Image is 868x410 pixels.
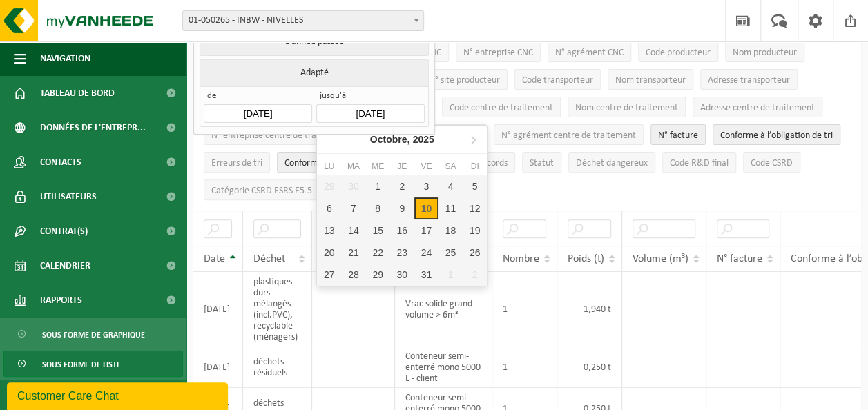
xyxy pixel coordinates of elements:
[670,158,729,168] span: Code R&D final
[390,159,414,173] div: Je
[492,346,557,388] td: 1
[650,124,706,145] button: N° factureN° facture: Activate to sort
[3,321,183,347] a: Sous forme de graphique
[633,253,688,264] span: Volume (m³)
[40,110,146,145] span: Données de l'entrepr...
[414,197,438,219] div: 10
[438,264,463,286] div: 1
[503,253,539,264] span: Nombre
[193,272,243,346] td: [DATE]
[568,253,604,264] span: Poids (t)
[522,75,593,86] span: Code transporteur
[253,253,285,264] span: Déchet
[575,103,678,113] span: Nom centre de traitement
[662,152,736,173] button: Code R&D finalCode R&amp;D final: Activate to sort
[717,253,762,264] span: N° facture
[40,41,90,76] span: Navigation
[414,159,438,173] div: Ve
[365,128,440,150] div: Octobre,
[658,130,698,141] span: N° facture
[429,75,500,86] span: N° site producteur
[743,152,800,173] button: Code CSRDCode CSRD: Activate to sort
[456,41,541,62] button: N° entreprise CNCN° entreprise CNC: Activate to sort
[522,152,561,173] button: StatutStatut: Activate to sort
[708,75,790,86] span: Adresse transporteur
[390,242,414,264] div: 23
[277,152,378,173] button: Conforme aux accords : Activate to sort
[341,242,365,264] div: 21
[557,346,622,388] td: 0,250 t
[720,130,833,141] span: Conforme à l’obligation de tri
[442,97,561,117] button: Code centre de traitementCode centre de traitement: Activate to sort
[438,175,463,197] div: 4
[317,197,341,219] div: 6
[463,197,487,219] div: 12
[182,10,424,31] span: 01-050265 - INBW - NIVELLES
[576,158,648,168] span: Déchet dangereux
[183,11,423,30] span: 01-050265 - INBW - NIVELLES
[40,248,90,283] span: Calendrier
[492,272,557,346] td: 1
[316,90,424,104] span: jusqu'à
[204,179,320,200] button: Catégorie CSRD ESRS E5-5Catégorie CSRD ESRS E5-5: Activate to sort
[700,103,815,113] span: Adresse centre de traitement
[365,175,389,197] div: 1
[638,41,718,62] button: Code producteurCode producteur: Activate to sort
[568,152,655,173] button: Déchet dangereux : Activate to sort
[40,179,97,214] span: Utilisateurs
[414,219,438,242] div: 17
[211,186,312,196] span: Catégorie CSRD ESRS E5-5
[40,214,88,248] span: Contrat(s)
[284,158,370,168] span: Conforme aux accords
[501,130,636,141] span: N° agrément centre de traitement
[713,124,840,145] button: Conforme à l’obligation de tri : Activate to sort
[390,264,414,286] div: 30
[390,175,414,197] div: 2
[463,242,487,264] div: 26
[211,130,347,141] span: N° entreprise centre de traitement
[414,175,438,197] div: 3
[450,103,553,113] span: Code centre de traitement
[317,264,341,286] div: 27
[200,28,428,56] button: L'année passée
[693,97,822,117] button: Adresse centre de traitementAdresse centre de traitement: Activate to sort
[463,48,533,58] span: N° entreprise CNC
[608,69,693,90] button: Nom transporteurNom transporteur: Activate to sort
[395,346,492,388] td: Conteneur semi-enterré mono 5000 L - client
[390,219,414,242] div: 16
[414,264,438,286] div: 31
[211,158,262,168] span: Erreurs de tri
[40,283,82,318] span: Rapports
[390,197,414,219] div: 9
[365,264,389,286] div: 29
[555,48,624,58] span: N° agrément CNC
[42,351,121,378] span: Sous forme de liste
[341,219,365,242] div: 14
[646,48,711,58] span: Code producteur
[438,159,463,173] div: Sa
[725,41,804,62] button: Nom producteurNom producteur: Activate to sort
[204,124,355,145] button: N° entreprise centre de traitementN° entreprise centre de traitement: Activate to sort
[463,159,487,173] div: Di
[200,59,428,86] button: Adapté
[204,90,311,104] span: de
[395,272,492,346] td: Vrac solide grand volume > 6m³
[365,242,389,264] div: 22
[421,69,508,90] button: N° site producteurN° site producteur : Activate to sort
[751,158,793,168] span: Code CSRD
[193,346,243,388] td: [DATE]
[700,69,798,90] button: Adresse transporteurAdresse transporteur: Activate to sort
[3,351,183,377] a: Sous forme de liste
[568,97,686,117] button: Nom centre de traitementNom centre de traitement: Activate to sort
[365,159,389,173] div: Me
[494,124,644,145] button: N° agrément centre de traitementN° agrément centre de traitement: Activate to sort
[548,41,631,62] button: N° agrément CNCN° agrément CNC: Activate to sort
[317,219,341,242] div: 13
[365,219,389,242] div: 15
[7,380,231,410] iframe: chat widget
[341,264,365,286] div: 28
[414,242,438,264] div: 24
[438,242,463,264] div: 25
[40,76,115,110] span: Tableau de bord
[514,69,601,90] button: Code transporteurCode transporteur: Activate to sort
